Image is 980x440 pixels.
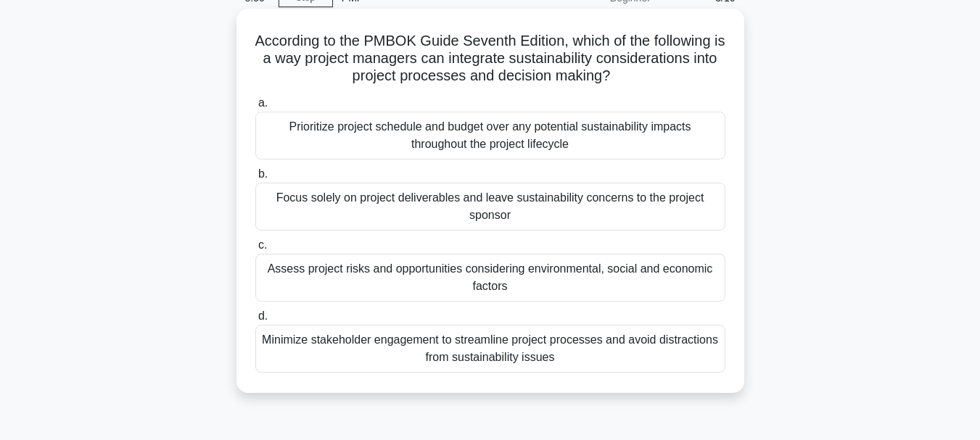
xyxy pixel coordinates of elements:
div: Assess project risks and opportunities considering environmental, social and economic factors [255,254,725,302]
span: a. [258,96,268,109]
span: b. [258,167,268,180]
div: Prioritize project schedule and budget over any potential sustainability impacts throughout the p... [255,112,725,159]
span: c. [258,238,267,251]
div: Minimize stakeholder engagement to streamline project processes and avoid distractions from susta... [255,325,725,373]
span: d. [258,310,268,322]
div: Focus solely on project deliverables and leave sustainability concerns to the project sponsor [255,183,725,231]
h5: According to the PMBOK Guide Seventh Edition, which of the following is a way project managers ca... [254,32,727,86]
